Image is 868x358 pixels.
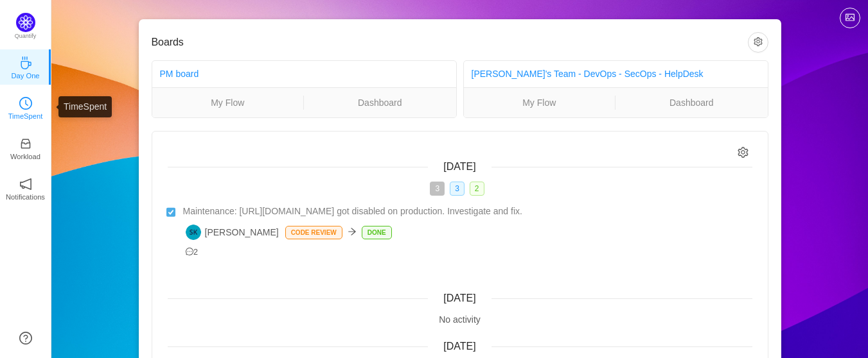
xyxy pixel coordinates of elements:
i: icon: message [186,248,194,256]
i: icon: setting [738,147,748,158]
span: Maintenance: [URL][DOMAIN_NAME] got disabled on production. Investigate and fix. [183,205,522,218]
p: Day One [11,70,39,81]
a: Maintenance: [URL][DOMAIN_NAME] got disabled on production. Investigate and fix. [183,205,752,218]
span: 2 [186,248,199,257]
span: [DATE] [443,161,475,172]
img: Quantify [16,13,35,32]
p: Code Review [286,226,342,239]
span: 3 [430,182,445,196]
a: icon: inboxWorkload [19,141,32,154]
h3: Boards [152,36,748,49]
p: Workload [10,151,40,162]
img: SK [186,225,201,240]
span: [PERSON_NAME] [186,225,279,240]
i: icon: coffee [19,56,32,69]
p: TimeSpent [8,110,43,122]
p: Notifications [6,191,45,203]
i: icon: clock-circle [19,97,32,110]
div: No activity [168,313,752,327]
button: icon: picture [840,8,860,28]
i: icon: inbox [19,137,32,150]
a: Dashboard [304,96,456,110]
a: icon: coffeeDay One [19,60,32,73]
p: Done [362,226,391,239]
i: icon: arrow-right [348,227,357,236]
i: icon: notification [19,178,32,191]
span: 2 [470,182,484,196]
p: Quantify [15,32,37,41]
span: [DATE] [443,341,475,352]
a: [PERSON_NAME]'s Team - DevOps - SecOps - HelpDesk [472,69,704,79]
a: icon: clock-circleTimeSpent [19,101,32,114]
a: icon: notificationNotifications [19,182,32,194]
a: Dashboard [616,96,768,110]
a: icon: question-circle [19,332,32,345]
span: [DATE] [443,293,475,303]
span: 3 [450,182,465,196]
button: icon: setting [748,32,768,53]
a: My Flow [464,96,616,110]
a: My Flow [152,96,304,110]
a: PM board [160,69,199,79]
